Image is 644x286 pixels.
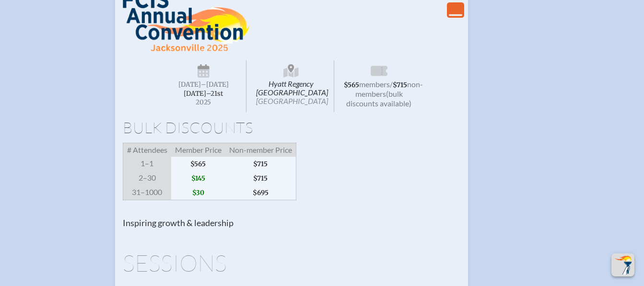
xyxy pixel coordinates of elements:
span: # Attendees [123,143,171,157]
span: [DATE]–⁠21st [184,90,223,98]
span: 2025 [169,99,239,106]
p: Inspiring growth & leadership [123,217,460,229]
button: Scroll Top [611,253,634,276]
span: non-members [355,80,423,98]
span: 2–30 [123,171,171,185]
span: $715 [225,171,296,185]
span: $565 [344,81,359,89]
span: $715 [393,81,407,89]
h1: Bulk Discounts [123,120,460,135]
span: Non-member Price [225,143,296,157]
span: 31–1000 [123,185,171,200]
h1: Sessions [123,252,460,275]
span: $145 [171,171,225,185]
span: Hyatt Regency [GEOGRAPHIC_DATA] [248,60,334,112]
span: $565 [171,157,225,171]
span: members [359,80,390,89]
span: (bulk discounts available) [346,89,411,108]
span: –[DATE] [201,80,229,89]
span: 1–1 [123,157,171,171]
span: [GEOGRAPHIC_DATA] [256,96,328,105]
span: Member Price [171,143,225,157]
span: [DATE] [178,80,201,89]
span: $695 [225,185,296,200]
span: $715 [225,157,296,171]
img: To the top [613,255,632,275]
span: / [390,80,393,89]
span: $30 [171,185,225,200]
